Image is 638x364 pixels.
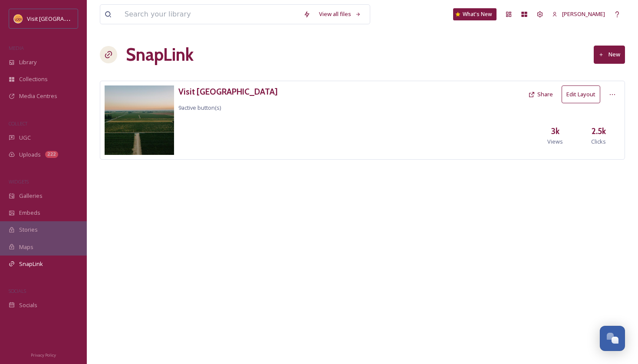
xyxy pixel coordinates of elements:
a: Visit [GEOGRAPHIC_DATA] [178,85,278,98]
span: Galleries [19,192,43,200]
button: Edit Layout [562,85,600,103]
span: Embeds [19,209,40,217]
span: MEDIA [9,45,24,51]
div: 222 [45,151,58,158]
span: 9 active button(s) [178,104,221,111]
span: Clicks [591,138,606,146]
span: Collections [19,75,48,83]
span: Media Centres [19,92,57,100]
h3: 2.5k [592,125,606,138]
a: Edit Layout [562,85,605,103]
span: Privacy Policy [31,352,56,358]
span: UGC [19,134,31,142]
span: Socials [19,301,37,309]
button: New [594,46,625,63]
span: COLLECT [9,120,27,127]
button: Share [524,86,557,103]
span: SOCIALS [9,288,26,294]
input: Search your library [120,5,299,24]
span: WIDGETS [9,178,29,185]
span: Visit [GEOGRAPHIC_DATA] [27,14,94,23]
a: Privacy Policy [31,349,56,360]
img: Square%20Social%20Visit%20Lodi.png [14,14,23,23]
span: Uploads [19,151,41,159]
span: Stories [19,226,38,234]
h3: 3k [551,125,559,138]
a: What's New [453,8,497,20]
span: SnapLink [19,260,43,268]
span: Maps [19,243,33,251]
a: View all files [315,6,365,23]
h1: SnapLink [126,42,194,68]
span: [PERSON_NAME] [562,10,605,18]
a: [PERSON_NAME] [548,6,609,23]
span: Library [19,58,36,66]
img: f3c95699-6446-452f-9a14-16c78ac2645e.jpg [105,85,174,155]
span: Views [547,138,563,146]
button: Open Chat [600,326,625,351]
